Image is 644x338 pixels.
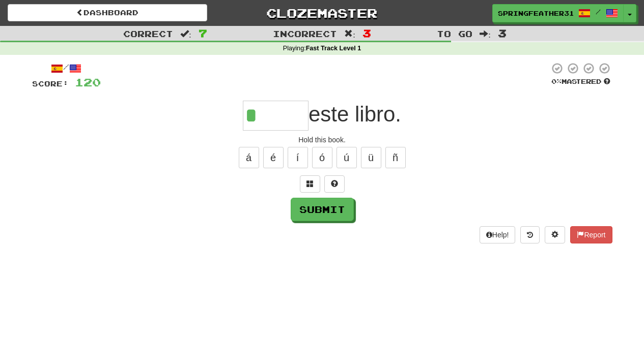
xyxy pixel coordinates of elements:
[291,198,354,221] button: Submit
[480,29,491,38] span: :
[498,9,573,18] span: SpringFeather3133
[180,29,191,38] span: :
[437,28,472,39] span: To go
[239,147,259,168] button: á
[288,147,308,168] button: í
[570,226,612,243] button: Report
[551,77,562,85] span: 0 %
[306,45,361,52] strong: Fast Track Level 1
[199,27,207,39] span: 7
[273,28,337,39] span: Incorrect
[32,62,101,75] div: /
[300,175,320,193] button: Switch sentence to multiple choice alt+p
[263,147,284,168] button: é
[596,8,601,15] span: /
[362,27,371,39] span: 3
[520,226,540,243] button: Round history (alt+y)
[312,147,332,168] button: ó
[498,27,507,39] span: 3
[344,29,355,38] span: :
[32,135,612,145] div: Hold this book.
[385,147,406,168] button: ñ
[324,175,345,193] button: Single letter hint - you only get 1 per sentence and score half the points! alt+h
[75,76,101,88] span: 120
[8,4,207,21] a: Dashboard
[123,28,173,39] span: Correct
[480,226,516,243] button: Help!
[549,77,612,86] div: Mastered
[361,147,381,168] button: ü
[492,4,624,22] a: SpringFeather3133 /
[32,79,69,88] span: Score:
[309,102,401,126] span: este libro.
[337,147,357,168] button: ú
[222,4,422,22] a: Clozemaster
